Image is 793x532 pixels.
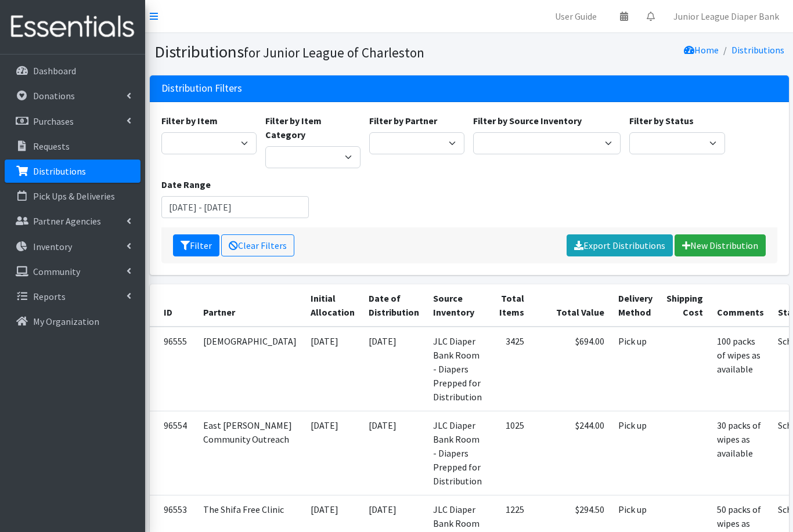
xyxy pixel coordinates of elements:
[5,209,140,233] a: Partner Agencies
[5,59,140,82] a: Dashboard
[426,327,489,411] td: JLC Diaper Bank Room - Diapers Prepped for Distribution
[531,411,611,495] td: $244.00
[5,310,140,333] a: My Organization
[33,316,99,327] p: My Organization
[33,90,75,102] p: Donations
[150,411,196,495] td: 96554
[5,285,140,308] a: Reports
[161,178,211,191] label: Date Range
[5,84,140,107] a: Donations
[196,327,304,411] td: [DEMOGRAPHIC_DATA]
[426,284,489,327] th: Source Inventory
[710,327,771,411] td: 100 packs of wipes as available
[664,5,788,28] a: Junior League Diaper Bank
[161,114,218,128] label: Filter by Item
[531,327,611,411] td: $694.00
[33,291,66,302] p: Reports
[304,284,362,327] th: Initial Allocation
[33,266,80,277] p: Community
[362,327,426,411] td: [DATE]
[5,160,140,183] a: Distributions
[33,140,70,152] p: Requests
[473,114,582,128] label: Filter by Source Inventory
[33,241,72,252] p: Inventory
[150,284,196,327] th: ID
[675,234,766,256] a: New Distribution
[221,234,294,256] a: Clear Filters
[5,260,140,283] a: Community
[304,327,362,411] td: [DATE]
[265,114,361,142] label: Filter by Item Category
[611,411,659,495] td: Pick up
[659,284,710,327] th: Shipping Cost
[161,82,242,95] h3: Distribution Filters
[5,8,140,46] img: HumanEssentials
[426,411,489,495] td: JLC Diaper Bank Room - Diapers Prepped for Distribution
[369,114,437,128] label: Filter by Partner
[33,165,86,177] p: Distributions
[5,135,140,158] a: Requests
[5,110,140,133] a: Purchases
[154,42,465,62] h1: Distributions
[489,411,531,495] td: 1025
[531,284,611,327] th: Total Value
[33,190,115,202] p: Pick Ups & Deliveries
[611,284,659,327] th: Delivery Method
[710,411,771,495] td: 30 packs of wipes as available
[33,65,76,77] p: Dashboard
[489,284,531,327] th: Total Items
[5,184,140,208] a: Pick Ups & Deliveries
[546,5,606,28] a: User Guide
[161,196,309,218] input: January 1, 2011 - December 31, 2011
[33,115,74,127] p: Purchases
[5,235,140,258] a: Inventory
[489,327,531,411] td: 3425
[629,114,694,128] label: Filter by Status
[196,284,304,327] th: Partner
[362,284,426,327] th: Date of Distribution
[150,327,196,411] td: 96555
[362,411,426,495] td: [DATE]
[173,234,219,256] button: Filter
[684,44,719,56] a: Home
[196,411,304,495] td: East [PERSON_NAME] Community Outreach
[611,327,659,411] td: Pick up
[567,234,673,256] a: Export Distributions
[710,284,771,327] th: Comments
[244,44,424,61] small: for Junior League of Charleston
[304,411,362,495] td: [DATE]
[731,44,784,56] a: Distributions
[33,215,101,227] p: Partner Agencies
